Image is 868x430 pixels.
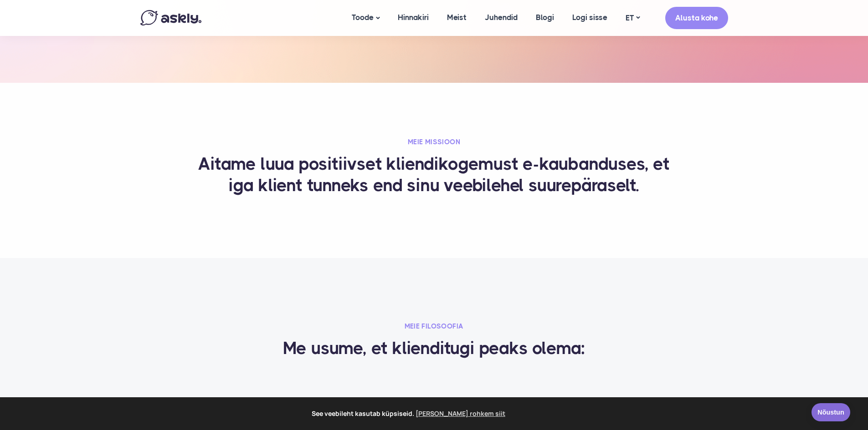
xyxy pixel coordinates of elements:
[616,11,649,25] a: ET
[665,7,728,29] a: Alusta kohe
[190,338,678,359] h3: Me usume, et klienditugi peaks olema:
[190,322,678,331] h2: Meie filosoofia
[190,137,678,147] h2: Meie missioon
[140,10,201,25] img: Askly
[414,407,507,420] a: learn more about cookies
[190,153,678,197] h3: Aitame luua positiivset kliendikogemust e-kaubanduses, et iga klient tunneks end sinu veebilehel ...
[344,396,524,409] h4: Mugav
[13,407,805,420] span: See veebileht kasutab küpsiseid.
[547,396,728,409] h4: Müügile orienteeritud
[140,396,321,409] h4: Mitmekeelne
[812,403,850,421] a: Nõustun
